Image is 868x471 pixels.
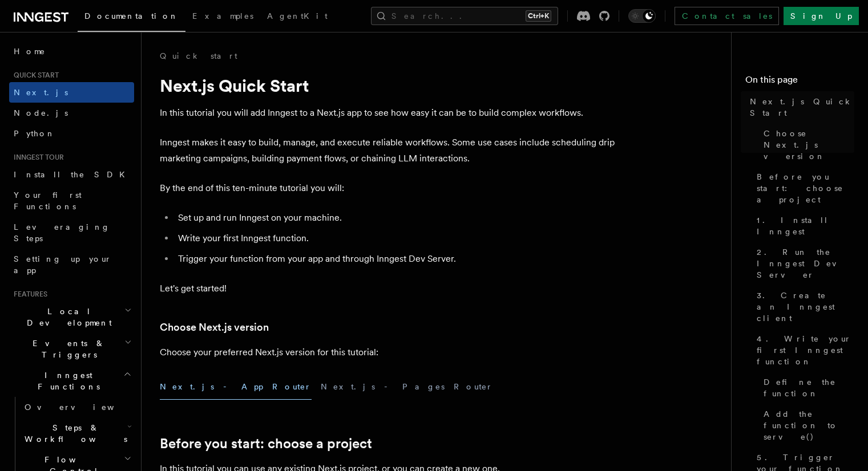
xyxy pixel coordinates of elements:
a: Next.js [9,82,134,103]
span: 2. Run the Inngest Dev Server [757,246,854,281]
a: Node.js [9,103,134,123]
a: Overview [20,397,134,417]
li: Set up and run Inngest on your machine. [175,210,616,226]
a: 2. Run the Inngest Dev Server [752,242,854,285]
a: Examples [185,3,260,31]
span: Before you start: choose a project [757,171,854,205]
a: 3. Create an Inngest client [752,285,854,328]
a: Sign Up [784,7,859,25]
a: Quick start [160,50,237,62]
a: Documentation [78,3,185,32]
button: Inngest Functions [9,365,134,397]
p: In this tutorial you will add Inngest to a Next.js app to see how easy it can be to build complex... [160,105,616,121]
span: Inngest Functions [9,370,123,392]
span: Home [14,46,46,57]
button: Search...Ctrl+K [371,7,558,25]
kbd: Ctrl+K [526,10,551,22]
a: 1. Install Inngest [752,210,854,242]
span: AgentKit [267,11,328,21]
a: Add the function to serve() [759,404,854,447]
span: Features [9,290,47,299]
a: Your first Functions [9,185,134,217]
button: Events & Triggers [9,333,134,365]
p: Inngest makes it easy to build, manage, and execute reliable workflows. Some use cases include sc... [160,135,616,167]
span: 1. Install Inngest [757,214,854,237]
span: Node.js [14,108,68,117]
span: Install the SDK [14,170,132,179]
span: Quick start [9,71,59,80]
span: Add the function to serve() [764,408,854,442]
span: Python [14,129,55,138]
span: Documentation [84,11,179,21]
span: Examples [192,11,253,21]
li: Trigger your function from your app and through Inngest Dev Server. [175,251,616,267]
a: Home [9,41,134,62]
a: Choose Next.js version [160,319,269,335]
a: Before you start: choose a project [160,436,372,452]
span: Leveraging Steps [14,222,110,243]
span: Define the function [764,376,854,399]
button: Next.js - Pages Router [321,374,493,400]
a: Next.js Quick Start [745,91,854,123]
a: Python [9,123,134,144]
span: Events & Triggers [9,338,124,360]
a: Install the SDK [9,164,134,185]
span: Setting up your app [14,254,112,275]
button: Toggle dark mode [628,9,656,23]
span: Your first Functions [14,190,82,211]
button: Steps & Workflows [20,417,134,449]
span: Choose Next.js version [764,128,854,162]
h4: On this page [745,73,854,91]
span: Inngest tour [9,153,64,162]
span: Next.js Quick Start [750,96,854,119]
p: By the end of this ten-minute tutorial you will: [160,180,616,196]
a: 4. Write your first Inngest function [752,328,854,372]
h1: Next.js Quick Start [160,75,616,96]
p: Choose your preferred Next.js version for this tutorial: [160,344,616,360]
button: Next.js - App Router [160,374,312,400]
a: Choose Next.js version [759,123,854,167]
a: Before you start: choose a project [752,167,854,210]
a: Contact sales [675,7,779,25]
a: Setting up your app [9,249,134,281]
p: Let's get started! [160,281,616,297]
a: AgentKit [260,3,334,31]
span: Steps & Workflows [20,422,127,445]
li: Write your first Inngest function. [175,230,616,246]
span: Overview [25,403,142,412]
span: 3. Create an Inngest client [757,290,854,324]
span: Next.js [14,88,68,97]
span: 4. Write your first Inngest function [757,333,854,367]
a: Leveraging Steps [9,217,134,249]
a: Define the function [759,372,854,404]
span: Local Development [9,306,124,328]
button: Local Development [9,301,134,333]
